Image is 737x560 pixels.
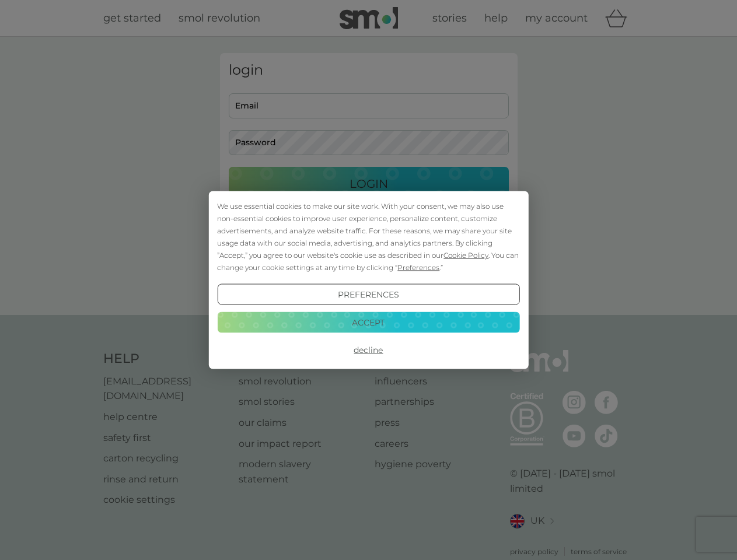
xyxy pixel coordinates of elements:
[217,311,519,332] button: Accept
[397,263,439,272] span: Preferences
[208,191,528,369] div: Cookie Consent Prompt
[217,284,519,305] button: Preferences
[217,339,519,360] button: Decline
[443,251,488,260] span: Cookie Policy
[217,200,519,274] div: We use essential cookies to make our site work. With your consent, we may also use non-essential ...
